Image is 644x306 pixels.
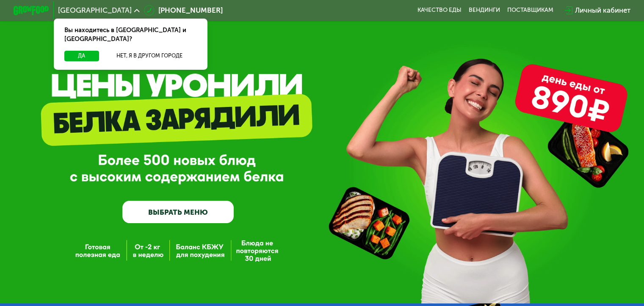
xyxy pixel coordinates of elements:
[507,7,553,14] div: поставщикам
[144,5,223,16] a: [PHONE_NUMBER]
[417,7,462,14] a: Качество еды
[122,201,234,223] a: ВЫБРАТЬ МЕНЮ
[575,5,630,16] div: Личный кабинет
[58,7,132,14] span: [GEOGRAPHIC_DATA]
[64,51,99,61] button: Да
[102,51,197,61] button: Нет, я в другом городе
[54,19,207,51] div: Вы находитесь в [GEOGRAPHIC_DATA] и [GEOGRAPHIC_DATA]?
[469,7,500,14] a: Вендинги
